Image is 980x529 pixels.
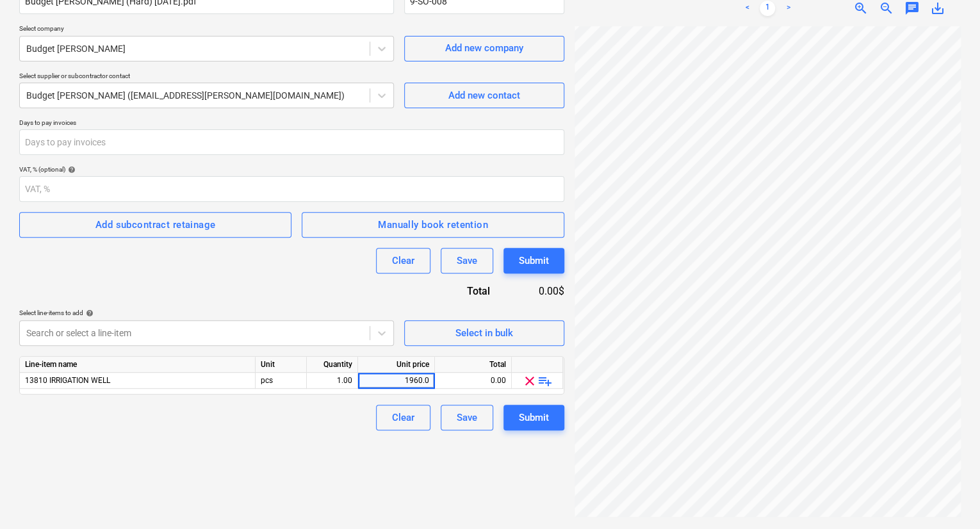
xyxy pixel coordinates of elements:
[256,373,307,389] div: pcs
[445,40,523,56] div: Add new company
[20,357,256,373] div: Line-item name
[392,409,414,426] div: Clear
[904,1,920,16] span: chat
[457,252,477,269] div: Save
[376,405,430,430] button: Clear
[404,83,564,108] button: Add new contact
[537,373,553,389] span: playlist_add
[256,357,307,373] div: Unit
[853,1,869,16] span: zoom_in
[780,1,796,16] a: Next page
[519,252,549,269] div: Submit
[930,1,945,16] span: save_alt
[19,72,394,83] p: Select supplier or subcontractor contact
[19,118,564,129] p: Days to pay invoices
[457,409,477,426] div: Save
[392,252,414,269] div: Clear
[398,284,510,298] div: Total
[307,357,358,373] div: Quantity
[312,373,352,389] div: 1.00
[19,309,394,317] div: Select line-items to add
[358,357,435,373] div: Unit price
[302,212,564,238] button: Manually book retention
[510,284,564,298] div: 0.00$
[404,320,564,346] button: Select in bulk
[25,376,110,385] span: 13810 IRRIGATION WELL
[739,1,755,16] a: Previous page
[65,166,76,174] span: help
[760,1,775,16] a: Page 1 is your current page
[19,165,564,174] div: VAT, % (optional)
[19,212,291,238] button: Add subcontract retainage
[440,373,506,389] div: 0.00
[455,325,513,341] div: Select in bulk
[522,373,537,389] span: clear
[376,248,430,273] button: Clear
[378,216,488,233] div: Manually book retention
[448,87,520,104] div: Add new contact
[19,176,564,202] input: VAT, %
[503,405,564,430] button: Submit
[83,309,94,317] span: help
[441,405,493,430] button: Save
[19,129,564,155] input: Days to pay invoices
[435,357,512,373] div: Total
[441,248,493,273] button: Save
[879,1,894,16] span: zoom_out
[19,24,394,35] p: Select company
[404,36,564,61] button: Add new company
[916,468,980,529] iframe: Chat Widget
[95,216,216,233] div: Add subcontract retainage
[519,409,549,426] div: Submit
[503,248,564,273] button: Submit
